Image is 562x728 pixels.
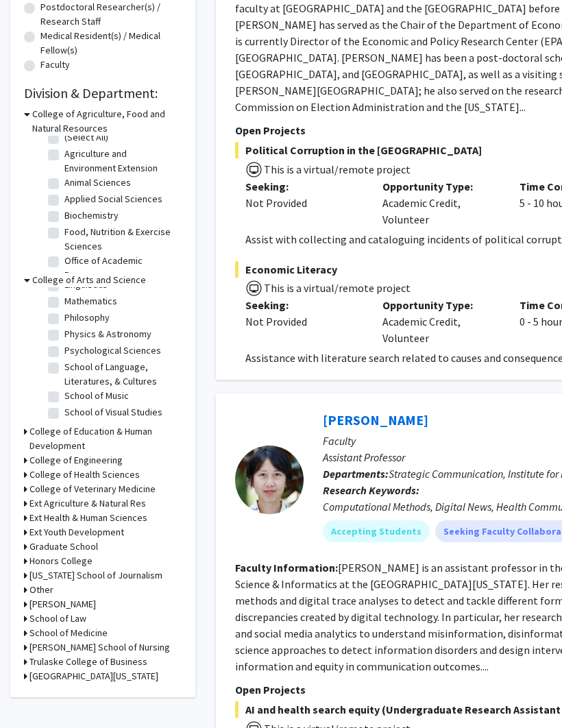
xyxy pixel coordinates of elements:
[29,511,147,525] h3: Ext Health & Human Sciences
[64,389,129,403] label: School of Music
[29,525,124,539] h3: Ext Youth Development
[29,482,156,496] h3: College of Veterinary Medicine
[64,130,108,145] label: (Select All)
[235,561,338,574] b: Faculty Information:
[29,597,96,611] h3: [PERSON_NAME]
[40,29,182,58] label: Medical Resident(s) / Medical Fellow(s)
[29,640,170,655] h3: [PERSON_NAME] School of Nursing
[29,568,162,583] h3: [US_STATE] School of Journalism
[64,422,106,436] label: Sociology
[245,178,362,195] p: Seeking:
[29,669,158,683] h3: [GEOGRAPHIC_DATA][US_STATE]
[64,360,178,389] label: School of Language, Literatures, & Cultures
[262,162,411,176] span: This is a virtual/remote project
[323,520,430,542] mat-chip: Accepting Students
[64,208,119,223] label: Biochemistry
[382,297,499,313] p: Opportunity Type:
[29,539,98,554] h3: Graduate School
[32,273,146,287] h3: College of Arts and Science
[245,313,362,330] div: Not Provided
[64,147,178,175] label: Agriculture and Environment Extension
[29,626,108,640] h3: School of Medicine
[64,343,161,358] label: Psychological Sciences
[323,411,428,428] a: [PERSON_NAME]
[29,424,182,453] h3: College of Education & Human Development
[323,483,419,497] b: Research Keywords:
[64,294,117,308] label: Mathematics
[323,467,389,481] b: Departments:
[29,611,86,626] h3: School of Law
[382,178,499,195] p: Opportunity Type:
[29,554,93,568] h3: Honors College
[245,195,362,211] div: Not Provided
[29,583,53,597] h3: Other
[245,297,362,313] p: Seeking:
[32,107,182,136] h3: College of Agriculture, Food and Natural Resources
[24,85,182,101] h2: Division & Department:
[372,178,509,228] div: Academic Credit, Volunteer
[64,254,178,282] label: Office of Academic Programs
[64,311,110,325] label: Philosophy
[40,58,70,72] label: Faculty
[262,281,411,295] span: This is a virtual/remote project
[29,496,146,511] h3: Ext Agriculture & Natural Res
[29,655,147,669] h3: Trulaske College of Business
[29,468,140,482] h3: College of Health Sciences
[64,192,162,206] label: Applied Social Sciences
[64,327,151,341] label: Physics & Astronomy
[10,666,58,718] iframe: Chat
[64,405,162,420] label: School of Visual Studies
[29,453,123,468] h3: College of Engineering
[372,297,509,346] div: Academic Credit, Volunteer
[64,225,178,254] label: Food, Nutrition & Exercise Sciences
[64,175,131,190] label: Animal Sciences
